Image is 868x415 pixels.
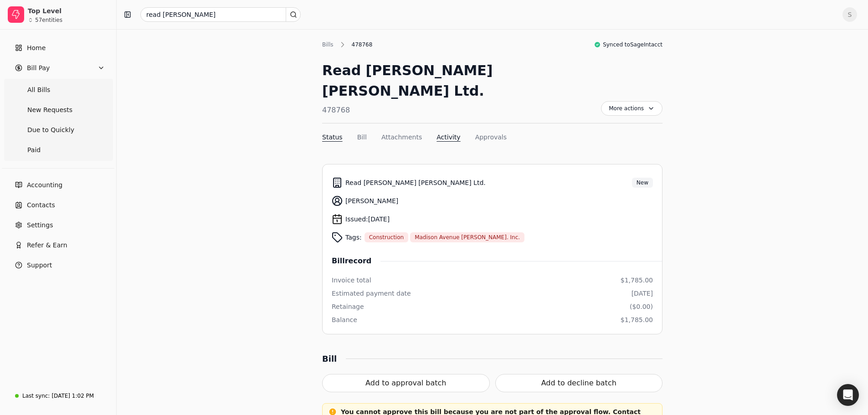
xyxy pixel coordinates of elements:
[4,216,113,234] a: Settings
[621,276,653,285] div: $1,785.00
[322,105,601,116] div: 478768
[27,125,74,135] span: Due to Quickly
[5,81,111,99] a: All Bills
[369,233,404,241] span: Construction
[601,101,663,116] button: More actions
[27,43,46,53] span: Home
[322,40,377,49] nav: Breadcrumb
[28,6,108,15] div: Top Level
[27,145,41,155] span: Paid
[332,276,371,285] div: Invoice total
[332,302,364,312] div: Retainage
[5,141,111,159] a: Paid
[357,133,367,142] button: Bill
[332,289,411,298] div: Estimated payment date
[495,374,663,392] button: Add to decline batch
[27,63,50,73] span: Bill Pay
[637,179,648,187] span: New
[630,302,653,312] div: ($0.00)
[5,121,111,139] a: Due to Quickly
[4,388,113,404] a: Last sync:[DATE] 1:02 PM
[322,41,338,49] div: Bills
[322,353,346,365] div: Bill
[140,7,301,22] input: Search
[842,7,857,22] button: S
[345,196,398,206] span: [PERSON_NAME]​​​​
[632,289,653,298] div: [DATE]
[4,236,113,254] button: Refer & Earn
[322,60,601,101] div: Read [PERSON_NAME] [PERSON_NAME] Ltd.
[621,315,653,325] div: $1,785.00
[51,392,94,400] div: [DATE] 1:02 PM
[415,233,520,241] span: Madison Avenue [PERSON_NAME]. Inc.
[381,133,422,142] button: Attachments
[4,196,113,214] a: Contacts
[332,315,357,325] div: Balance
[5,101,111,119] a: New Requests
[603,41,663,49] span: Synced to SageIntacct
[345,233,362,242] span: Tags:
[437,133,460,142] button: Activity
[322,374,490,392] button: Add to approval batch
[27,200,55,210] span: Contacts
[345,178,486,188] span: Read [PERSON_NAME] [PERSON_NAME] Ltd.
[4,39,113,57] a: Home
[27,220,53,230] span: Settings
[35,17,62,23] div: 57 entities
[322,133,343,142] button: Status
[27,180,62,190] span: Accounting
[4,176,113,194] a: Accounting
[27,261,52,270] span: Support
[27,105,72,115] span: New Requests
[27,85,50,95] span: All Bills
[4,59,113,77] button: Bill Pay
[475,133,507,142] button: Approvals
[4,256,113,274] button: Support
[345,215,390,224] span: Issued: [DATE]
[22,392,50,400] div: Last sync:
[347,41,377,49] div: 478768
[332,256,380,266] span: Bill record
[837,384,859,406] div: Open Intercom Messenger
[27,241,67,250] span: Refer & Earn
